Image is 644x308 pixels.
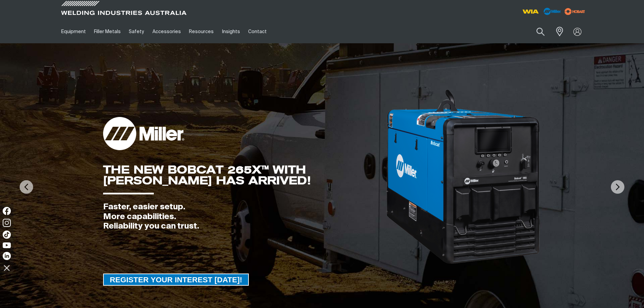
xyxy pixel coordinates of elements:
a: Accessories [148,20,185,43]
img: YouTube [3,242,11,248]
span: REGISTER YOUR INTEREST [DATE]! [104,274,248,286]
img: TikTok [3,231,11,239]
img: LinkedIn [3,252,11,260]
img: PrevArrow [20,180,33,194]
a: REGISTER YOUR INTEREST TODAY! [103,274,249,286]
a: Resources [185,20,218,43]
input: Product name or item number... [520,24,552,40]
img: miller [563,6,587,17]
a: Insights [218,20,244,43]
a: Contact [244,20,271,43]
img: hide socials [1,262,13,274]
nav: Main [57,20,455,43]
a: Filler Metals [90,20,125,43]
img: Instagram [3,219,11,227]
img: NextArrow [611,180,624,194]
button: Search products [529,24,552,40]
div: Faster, easier setup. More capabilities. Reliability you can trust. [103,202,385,231]
a: Equipment [57,20,90,43]
div: THE NEW BOBCAT 265X™ WITH [PERSON_NAME] HAS ARRIVED! [103,164,385,186]
img: Facebook [3,207,11,215]
a: Safety [125,20,148,43]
